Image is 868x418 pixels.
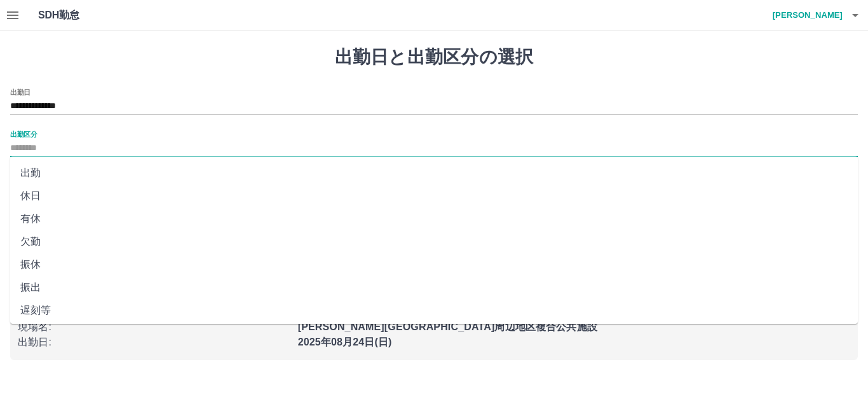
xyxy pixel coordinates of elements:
label: 出勤区分 [10,129,37,139]
li: 休業 [10,322,858,345]
li: 欠勤 [10,230,858,253]
li: 出勤 [10,162,858,185]
p: 出勤日 : [18,335,290,350]
li: 有休 [10,207,858,230]
li: 振出 [10,276,858,299]
label: 出勤日 [10,87,31,97]
b: 2025年08月24日(日) [298,337,392,347]
li: 休日 [10,185,858,207]
h1: 出勤日と出勤区分の選択 [10,46,858,68]
li: 遅刻等 [10,299,858,322]
li: 振休 [10,253,858,276]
